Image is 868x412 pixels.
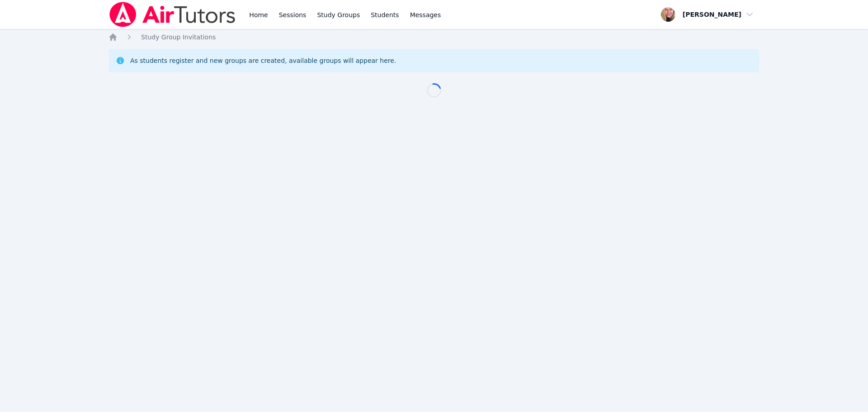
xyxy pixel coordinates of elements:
[108,33,759,42] nav: Breadcrumb
[141,33,216,41] span: Study Group Invitations
[141,33,216,42] a: Study Group Invitations
[130,56,396,65] div: As students register and new groups are created, available groups will appear here.
[410,10,441,19] span: Messages
[108,2,236,27] img: Air Tutors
